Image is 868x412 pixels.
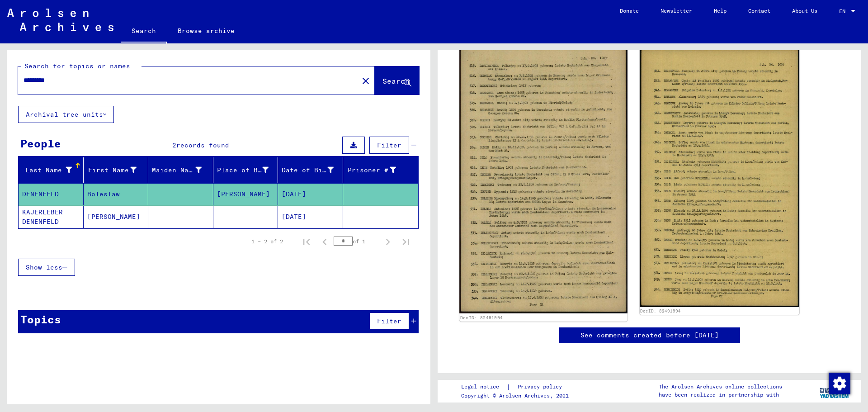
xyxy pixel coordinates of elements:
div: Prisoner # [347,166,396,175]
button: Clear [357,71,375,90]
div: Place of Birth [217,163,280,177]
button: Show less [18,259,75,276]
button: Filter [369,137,409,154]
span: EN [839,8,849,14]
span: Search [382,76,410,85]
div: Maiden Name [152,163,213,177]
button: Search [375,66,419,95]
div: Date of Birth [282,163,345,177]
mat-header-cell: Last Name [19,157,84,183]
span: records found [176,141,229,149]
div: of 1 [334,237,379,246]
img: Change consent [829,373,850,394]
a: See comments created before [DATE] [580,331,719,340]
div: 1 – 2 of 2 [251,237,283,246]
p: Copyright © Arolsen Archives, 2021 [461,392,573,400]
a: Browse archive [167,20,245,42]
span: 2 [172,141,176,149]
mat-cell: Boleslaw [84,183,149,205]
span: Filter [377,141,401,149]
mat-header-cell: Place of Birth [213,157,278,183]
a: DocID: 82491994 [640,308,681,313]
div: Place of Birth [217,166,269,175]
mat-cell: DENENFELD [19,183,84,205]
div: People [20,135,61,152]
a: DocID: 82491994 [460,315,503,320]
mat-header-cell: Maiden Name [148,157,213,183]
img: yv_logo.png [818,379,852,402]
button: Next page [379,232,397,251]
mat-header-cell: Prisoner # [343,157,419,183]
mat-cell: [DATE] [278,183,343,205]
div: First Name [87,163,148,177]
p: The Arolsen Archives online collections [659,383,782,391]
mat-icon: close [360,76,371,86]
mat-cell: KAJERLEBER DENENFELD [19,206,84,228]
img: 002.jpg [640,48,800,307]
div: Date of Birth [282,166,334,175]
mat-header-cell: First Name [84,157,149,183]
a: Search [121,20,167,43]
button: Previous page [316,232,334,251]
button: Archival tree units [18,106,114,123]
div: Last Name [22,166,72,175]
div: | [461,382,573,392]
div: Maiden Name [152,166,202,175]
div: First Name [87,166,137,175]
mat-cell: [PERSON_NAME] [84,206,149,228]
div: Topics [20,311,61,327]
div: Prisoner # [347,163,408,177]
mat-cell: [DATE] [278,206,343,228]
mat-header-cell: Date of Birth [278,157,343,183]
a: Legal notice [461,382,506,392]
button: First page [297,232,316,251]
button: Last page [397,232,415,251]
img: 001.jpg [459,41,627,313]
div: Last Name [22,163,83,177]
img: Arolsen_neg.svg [7,9,113,31]
p: have been realized in partnership with [659,391,782,399]
span: Filter [377,317,401,325]
mat-label: Search for topics or names [24,62,130,70]
span: Show less [26,263,62,271]
button: Filter [369,313,409,330]
a: Privacy policy [510,382,573,392]
mat-cell: [PERSON_NAME] [213,183,278,205]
